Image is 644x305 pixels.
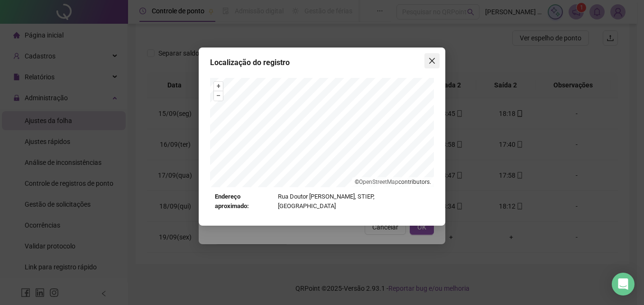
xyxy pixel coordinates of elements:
[214,82,223,91] button: +
[428,57,436,65] span: close
[355,179,431,185] li: © contributors.
[424,53,440,68] button: Close
[210,57,434,68] div: Localização do registro
[612,273,635,295] div: Open Intercom Messenger
[214,91,223,100] button: –
[215,192,274,211] strong: Endereço aproximado:
[359,179,398,185] a: OpenStreetMap
[215,192,429,211] div: Rua Doutor [PERSON_NAME], STIEP, [GEOGRAPHIC_DATA]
